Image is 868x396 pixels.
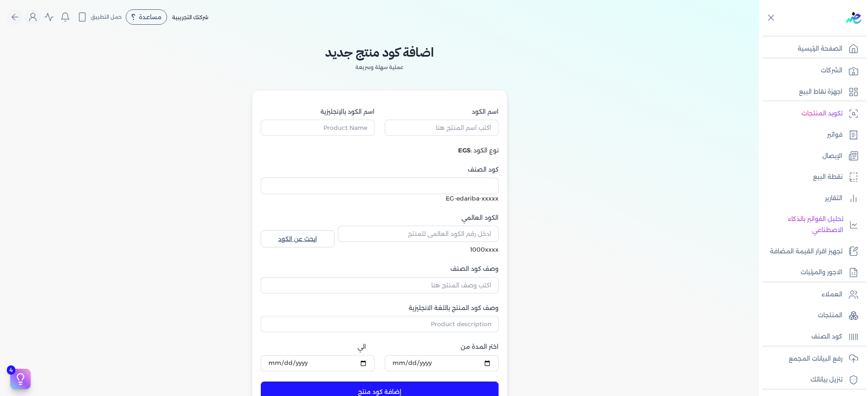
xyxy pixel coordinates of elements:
[261,230,335,247] a: ابحث عن الكود
[325,43,434,62] h2: اضافة كود منتج جديد
[770,246,842,257] p: تجهيز اقرار القيمة المضافة
[759,328,863,346] a: كود الصنف
[261,120,375,136] input: Product Name
[821,65,842,76] p: الشركات
[822,151,842,162] p: الإيصال
[7,365,15,375] span: 4
[338,213,499,222] label: الكود العالمي
[91,13,122,21] span: حمل التطبيق
[798,43,842,55] p: الصفحة الرئيسية
[789,353,842,364] p: رفع البيانات المجمع
[338,226,499,242] input: ادخل رقم الكود العالمي للمنتج
[126,9,167,25] div: مساعدة
[458,146,470,154] b: EGS
[759,147,863,165] a: الإيصال
[261,107,375,116] label: اسم الكود بالإنجليزية
[763,214,843,235] p: تحليل الفواتير بالذكاء الاصطناعي
[261,264,499,273] label: وصف كود الصنف
[759,189,863,207] a: التقارير
[801,267,842,278] p: الاجور والمرتبات
[759,83,863,101] a: اجهزة نقاط البيع
[846,12,861,24] img: logo
[759,210,863,239] a: تحليل الفواتير بالذكاء الاصطناعي
[759,40,863,58] a: الصفحة الرئيسية
[810,374,842,385] p: تنزيل بياناتك
[759,264,863,281] a: الاجور والمرتبات
[813,172,842,183] p: نقطة البيع
[759,350,863,368] a: رفع البيانات المجمع
[261,316,499,332] input: Product description
[827,129,842,141] p: فواتير
[825,193,842,204] p: التقارير
[385,120,499,136] input: اكتب اسم المنتج هنا
[172,14,208,20] span: شركتك التجريبية
[261,194,499,203] div: EG-edariba-xxxxx
[802,108,842,119] p: تكويد المنتجات
[269,342,366,351] label: الي
[811,331,842,342] p: كود الصنف
[139,14,161,20] span: مساعدة
[818,310,842,321] p: المنتجات
[338,245,499,254] div: 1000xxxx
[759,307,863,324] a: المنتجات
[385,342,499,351] label: اختر المدة من
[261,304,499,313] label: وصف كود المنتج باللغة الانجليزية
[458,146,499,154] label: نوع الكود :
[759,371,863,389] a: تنزيل بياناتك
[759,126,863,144] a: فواتير
[385,107,499,116] label: اسم الكود
[822,289,842,300] p: العملاء
[759,168,863,186] a: نقطة البيع
[799,86,842,98] p: اجهزة نقاط البيع
[261,277,499,293] input: اكتب وصف المنتج هنا
[759,286,863,304] a: العملاء
[759,62,863,80] a: الشركات
[75,10,124,24] button: حمل التطبيق
[261,165,499,174] label: كود الصنف
[325,62,434,73] p: عملية سهلة وسريعة
[759,243,863,261] a: تجهيز اقرار القيمة المضافة
[10,369,31,389] button: 4
[759,105,863,123] a: تكويد المنتجات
